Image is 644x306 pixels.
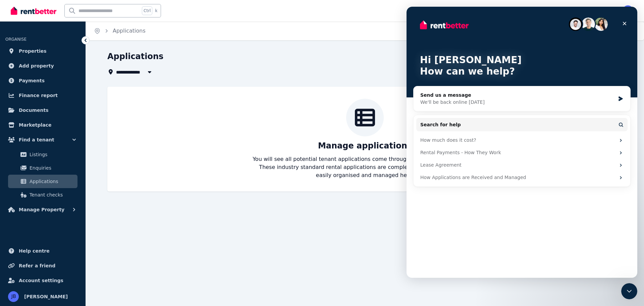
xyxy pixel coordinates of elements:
[8,148,77,161] a: Listings
[19,136,54,144] span: Find a tenant
[86,21,154,40] nav: Breadcrumb
[30,191,75,199] span: Tenant checks
[252,155,478,179] p: You will see all potential tenant applications come through the RentBetter platform. These indust...
[11,6,56,16] img: RentBetter
[8,161,77,175] a: Enquiries
[318,140,412,151] p: Manage applications
[19,77,45,85] span: Payments
[5,103,80,117] a: Documents
[407,7,637,278] iframe: Intercom live chat
[5,59,80,73] a: Add property
[155,8,157,13] span: k
[19,106,49,114] span: Documents
[5,133,80,146] button: Find a tenant
[30,177,75,185] span: Applications
[5,259,80,272] a: Refer a friend
[621,283,637,299] iframe: Intercom live chat
[19,47,47,55] span: Properties
[5,37,26,42] span: ORGANISE
[5,203,80,216] button: Manage Property
[19,62,54,70] span: Add property
[5,118,80,132] a: Marketplace
[30,150,75,159] span: Listings
[8,188,77,202] a: Tenant checks
[5,89,80,102] a: Finance report
[5,44,80,58] a: Properties
[19,276,63,285] span: Account settings
[19,206,64,214] span: Manage Property
[30,164,75,172] span: Enquiries
[142,6,152,15] span: Ctrl
[5,244,80,258] a: Help centre
[19,247,50,255] span: Help centre
[24,293,68,301] span: [PERSON_NAME]
[19,121,51,129] span: Marketplace
[113,28,146,34] a: Applications
[8,175,77,188] a: Applications
[5,74,80,87] a: Payments
[5,274,80,287] a: Account settings
[8,291,19,302] img: JACQUELINE BARRY
[107,51,163,62] h1: Applications
[19,91,58,99] span: Finance report
[19,262,55,270] span: Refer a friend
[623,5,633,16] img: JACQUELINE BARRY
